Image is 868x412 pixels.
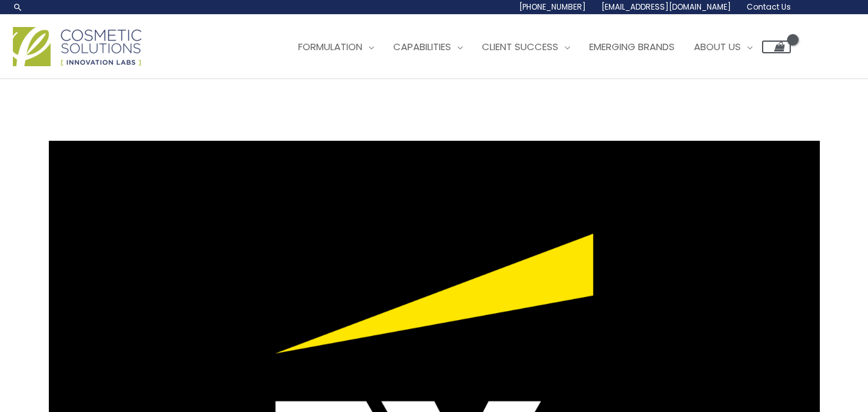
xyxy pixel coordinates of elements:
[580,28,684,66] a: Emerging Brands
[684,28,762,66] a: About Us
[694,40,741,53] span: About Us
[13,2,23,12] a: Search icon link
[384,28,472,66] a: Capabilities
[589,40,675,53] span: Emerging Brands
[393,40,451,53] span: Capabilities
[279,28,791,66] nav: Site Navigation
[762,40,791,53] a: View Shopping Cart, empty
[747,1,791,12] span: Contact Us
[519,1,586,12] span: [PHONE_NUMBER]
[482,40,558,53] span: Client Success
[601,1,731,12] span: [EMAIL_ADDRESS][DOMAIN_NAME]
[472,28,580,66] a: Client Success
[288,28,384,66] a: Formulation
[13,27,141,66] img: Cosmetic Solutions Logo
[298,40,362,53] span: Formulation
